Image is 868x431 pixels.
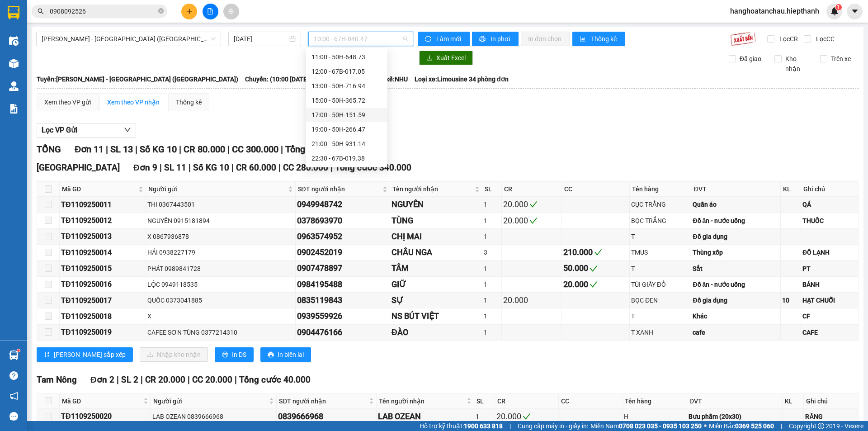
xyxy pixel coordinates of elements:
[42,124,77,136] span: Lọc VP Gửi
[110,144,133,155] span: SL 13
[8,6,19,19] img: logo-vxr
[188,374,190,385] span: |
[60,293,146,308] td: TĐ1109250017
[297,214,388,227] div: 0378693970
[227,144,230,155] span: |
[147,247,294,257] div: HẢI 0938227179
[782,54,813,74] span: Kho nhận
[28,7,104,62] b: Công Ty xe khách HIỆP THÀNH
[631,199,690,209] div: CỤC TRẮNG
[311,66,382,76] div: 12:00 - 67B-017.05
[245,74,311,84] span: Chuyến: (10:00 [DATE])
[189,162,191,173] span: |
[61,263,144,274] div: TĐ1109250015
[464,422,503,430] strong: 1900 633 818
[5,65,73,80] h2: TC1109250162
[297,230,388,243] div: 0963574952
[9,81,19,91] img: warehouse-icon
[801,182,859,197] th: Ghi chú
[693,232,779,242] div: Đồ gia dụng
[223,4,239,19] button: aim
[61,295,144,306] div: TĐ1109250017
[484,264,500,274] div: 1
[179,144,181,155] span: |
[311,95,382,105] div: 15:00 - 50H-365.72
[802,327,857,337] div: CAFE
[296,213,390,229] td: 0378693970
[37,144,61,155] span: TỔNG
[147,311,294,321] div: X
[392,246,481,259] div: CHÂU NGA
[61,411,149,422] div: TĐ1109250020
[782,295,799,305] div: 10
[135,144,137,155] span: |
[311,81,382,91] div: 13:00 - 50H-716.94
[390,308,482,324] td: NS BÚT VIỆT
[378,410,472,423] div: LAB OZEAN
[296,197,390,213] td: 0949948742
[158,8,164,14] span: close-circle
[207,8,213,14] span: file-add
[390,229,482,245] td: CHỊ MAI
[44,351,50,359] span: sort-ascending
[591,34,618,44] span: Thống kê
[147,199,294,209] div: THI 0367443501
[231,162,234,173] span: |
[563,278,627,291] div: 20.000
[783,394,804,409] th: KL
[140,347,208,362] button: downloadNhập kho nhận
[283,162,328,173] span: CC 280.000
[805,412,857,422] div: RĂNG
[297,246,388,259] div: 0902452019
[802,216,857,226] div: THUỐC
[802,247,857,257] div: ĐỒ LẠNH
[147,295,294,305] div: QUỐC 0373041885
[235,374,237,385] span: |
[631,311,690,321] div: T
[802,264,857,274] div: PT
[420,421,503,431] span: Hỗ trợ kỹ thuật:
[297,294,388,307] div: 0835119843
[9,412,18,421] span: message
[562,182,629,197] th: CC
[392,326,481,339] div: ĐÀO
[693,327,779,337] div: cafe
[509,421,511,431] span: |
[148,184,286,194] span: Người gửi
[228,8,234,14] span: aim
[296,308,390,324] td: 0939559926
[37,76,238,83] b: Tuyến: [PERSON_NAME] - [GEOGRAPHIC_DATA] ([GEOGRAPHIC_DATA])
[61,279,144,290] div: TĐ1109250016
[152,412,275,422] div: LAB OZEAN 0839666968
[9,350,19,360] img: warehouse-icon
[495,394,559,409] th: CR
[723,5,826,17] span: hanghoatanchau.hiepthanh
[827,54,854,64] span: Trên xe
[147,264,294,274] div: PHÁT 0989841728
[376,74,408,84] span: Tài xế: NHU
[594,248,602,256] span: check
[192,374,232,385] span: CC 20.000
[484,295,500,305] div: 1
[193,162,229,173] span: Số KG 10
[176,97,202,107] div: Thống kê
[311,52,382,62] div: 11:00 - 50H-648.73
[559,394,623,409] th: CC
[503,294,560,307] div: 20.000
[518,421,588,431] span: Cung cấp máy in - giấy in:
[60,277,146,293] td: TĐ1109250016
[503,198,560,211] div: 20.000
[160,162,162,173] span: |
[60,308,146,324] td: TĐ1109250018
[106,144,108,155] span: |
[580,36,587,43] span: bar-chart
[9,371,18,380] span: question-circle
[232,144,278,155] span: CC 300.000
[390,197,482,213] td: NGUYÊN
[281,144,283,155] span: |
[61,247,144,258] div: TĐ1109250014
[61,199,144,210] div: TĐ1109250011
[296,325,390,341] td: 0904476166
[335,162,411,173] span: Tổng cước 340.000
[60,245,146,260] td: TĐ1109250014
